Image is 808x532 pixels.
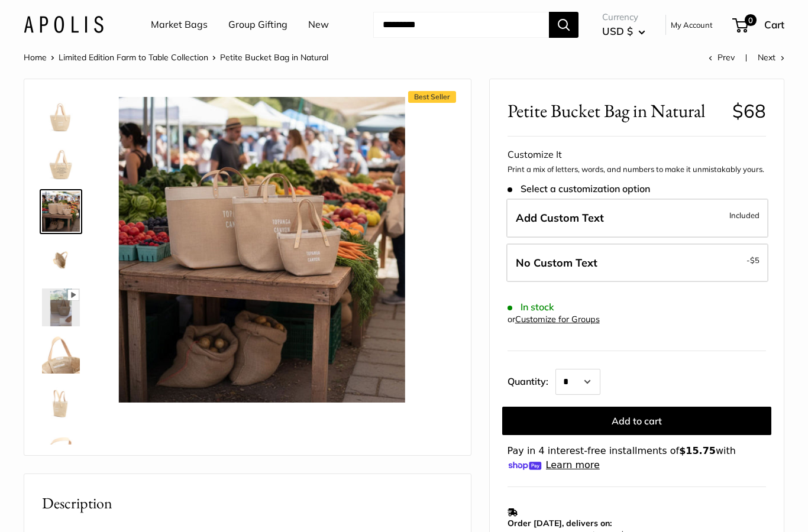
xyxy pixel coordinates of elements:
span: 0 [745,14,757,26]
a: Petite Bucket Bag in Natural [40,381,82,423]
div: Customize It [508,146,766,164]
img: Petite Bucket Bag in Natural [42,430,80,468]
img: Petite Bucket Bag in Natural [42,241,80,279]
span: Cart [764,18,784,31]
a: 0 Cart [733,15,784,34]
a: Customize for Groups [515,314,600,325]
a: Petite Bucket Bag in Natural [40,239,82,281]
a: Prev [709,52,735,63]
span: No Custom Text [516,256,597,270]
img: Petite Bucket Bag in Natural [42,144,80,182]
img: Petite Bucket Bag in Natural [42,288,80,326]
div: or [508,312,600,327]
input: Search... [373,12,549,38]
a: Petite Bucket Bag in Natural [40,333,82,376]
span: Petite Bucket Bag in Natural [508,100,723,122]
h2: Description [42,492,453,515]
span: - [746,253,759,267]
p: Print a mix of letters, words, and numbers to make it unmistakably yours. [508,164,766,176]
a: Limited Edition Farm to Table Collection [59,52,208,63]
span: $68 [732,99,766,122]
img: Petite Bucket Bag in Natural [42,192,80,232]
a: Petite Bucket Bag in Natural [40,286,82,329]
img: Petite Bucket Bag in Natural [42,336,80,374]
img: Petite Bucket Bag in Natural [42,97,80,135]
button: USD $ [602,22,645,41]
strong: Order [DATE], delivers on: [508,518,612,528]
a: Petite Bucket Bag in Natural [40,189,82,234]
a: New [308,16,329,34]
span: Add Custom Text [516,211,604,225]
label: Quantity: [508,365,555,395]
a: Petite Bucket Bag in Natural [40,428,82,471]
span: Petite Bucket Bag in Natural [220,52,328,63]
span: Best Seller [408,91,456,103]
span: Currency [602,9,645,25]
span: Select a customization option [508,183,650,194]
span: $5 [750,255,759,265]
a: Petite Bucket Bag in Natural [40,95,82,137]
label: Add Custom Text [506,199,768,238]
a: Market Bags [151,16,208,34]
button: Add to cart [502,407,771,435]
label: Leave Blank [506,244,768,283]
img: Petite Bucket Bag in Natural [42,383,80,421]
a: Home [24,52,47,63]
a: Group Gifting [228,16,287,34]
span: Included [729,208,759,222]
a: Petite Bucket Bag in Natural [40,142,82,184]
a: My Account [671,18,713,32]
span: In stock [508,301,554,313]
a: Next [758,52,784,63]
img: Petite Bucket Bag in Natural [119,97,405,403]
img: Apolis [24,16,104,33]
span: USD $ [602,25,633,37]
button: Search [549,12,578,38]
nav: Breadcrumb [24,50,328,65]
